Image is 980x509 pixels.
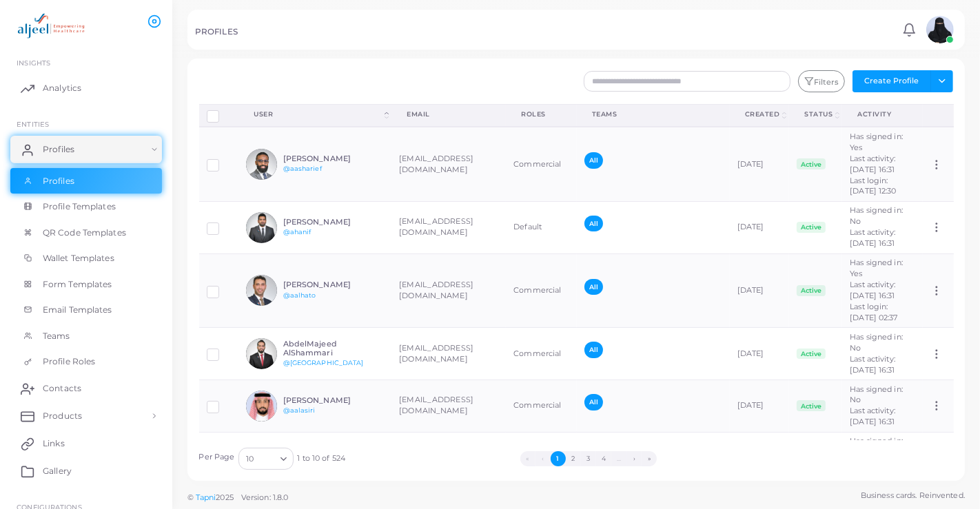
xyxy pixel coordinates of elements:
[584,394,603,410] span: All
[43,410,82,422] span: Products
[506,253,576,328] td: Commercial
[506,380,576,433] td: Commercial
[283,218,385,227] h6: [PERSON_NAME]
[246,149,277,180] img: avatar
[10,457,162,485] a: Gallery
[850,302,897,322] span: Last login: [DATE] 02:37
[506,328,576,380] td: Commercial
[43,355,95,368] span: Profile Roles
[551,451,566,466] button: Go to page 1
[584,216,603,231] span: All
[283,154,385,163] h6: [PERSON_NAME]
[10,220,162,246] a: QR Code Templates
[797,222,826,233] span: Active
[391,432,506,484] td: [EMAIL_ADDRESS][DOMAIN_NAME]
[10,323,162,349] a: Teams
[255,451,275,466] input: Search for option
[12,13,89,39] img: logo
[861,490,965,501] span: Business cards. Reinvented.
[43,200,116,213] span: Profile Templates
[566,451,581,466] button: Go to page 2
[283,406,316,414] a: @aalasiri
[283,165,322,172] a: @aasharief
[407,110,491,119] div: Email
[241,492,289,502] span: Version: 1.8.0
[730,201,790,253] td: [DATE]
[857,110,908,119] div: activity
[506,201,576,253] td: Default
[10,297,162,323] a: Email Templates
[850,227,895,248] span: Last activity: [DATE] 16:31
[642,451,657,466] button: Go to last page
[246,452,254,466] span: 10
[199,452,235,463] label: Per Page
[797,349,826,360] span: Active
[195,27,238,37] h5: PROFILES
[850,332,903,353] span: Has signed in: No
[10,136,162,163] a: Profiles
[283,228,312,236] a: @ahanif
[43,227,126,239] span: QR Code Templates
[283,396,385,405] h6: [PERSON_NAME]
[853,70,931,92] button: Create Profile
[199,104,239,127] th: Row-selection
[238,448,294,470] div: Search for option
[626,451,642,466] button: Go to next page
[730,253,790,328] td: [DATE]
[10,349,162,375] a: Profile Roles
[581,451,596,466] button: Go to page 3
[850,354,895,375] span: Last activity: [DATE] 16:31
[10,402,162,430] a: Products
[43,437,65,450] span: Links
[926,16,954,43] img: avatar
[43,278,112,291] span: Form Templates
[216,492,233,503] span: 2025
[923,104,953,127] th: Action
[850,406,895,426] span: Last activity: [DATE] 16:31
[506,127,576,201] td: Commercial
[246,275,277,306] img: avatar
[246,338,277,369] img: avatar
[922,16,957,43] a: avatar
[850,132,903,152] span: Has signed in: Yes
[283,291,316,299] a: @aalhato
[592,110,715,119] div: Teams
[850,154,895,174] span: Last activity: [DATE] 16:31
[43,252,114,264] span: Wallet Templates
[297,453,345,464] span: 1 to 10 of 524
[584,279,603,295] span: All
[283,280,385,289] h6: [PERSON_NAME]
[43,382,81,395] span: Contacts
[797,285,826,296] span: Active
[730,127,790,201] td: [DATE]
[798,70,845,92] button: Filters
[10,245,162,271] a: Wallet Templates
[730,380,790,433] td: [DATE]
[850,258,903,278] span: Has signed in: Yes
[506,432,576,484] td: Technical Services
[283,340,385,357] h6: AbdelMajeed AlShammari
[43,82,81,94] span: Analytics
[850,176,896,196] span: Last login: [DATE] 12:30
[850,436,903,457] span: Has signed in: No
[43,175,74,187] span: Profiles
[10,168,162,194] a: Profiles
[10,375,162,402] a: Contacts
[10,430,162,457] a: Links
[391,201,506,253] td: [EMAIL_ADDRESS][DOMAIN_NAME]
[521,110,561,119] div: Roles
[584,152,603,168] span: All
[10,271,162,298] a: Form Templates
[584,342,603,357] span: All
[43,465,72,477] span: Gallery
[391,127,506,201] td: [EMAIL_ADDRESS][DOMAIN_NAME]
[596,451,611,466] button: Go to page 4
[850,280,895,300] span: Last activity: [DATE] 16:31
[391,253,506,328] td: [EMAIL_ADDRESS][DOMAIN_NAME]
[17,59,50,67] span: INSIGHTS
[391,380,506,433] td: [EMAIL_ADDRESS][DOMAIN_NAME]
[797,400,826,411] span: Active
[43,330,70,342] span: Teams
[345,451,832,466] ul: Pagination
